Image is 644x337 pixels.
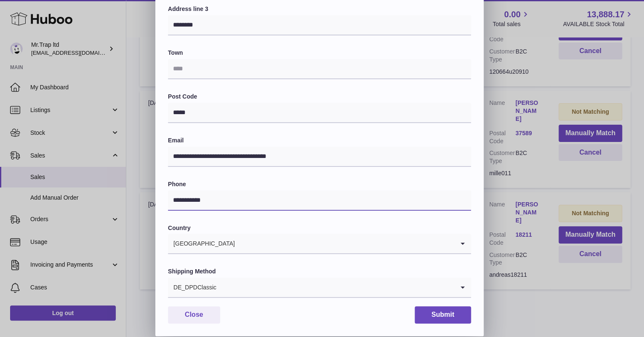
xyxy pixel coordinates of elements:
[168,278,217,297] span: DE_DPDClassic
[168,5,471,13] label: Address line 3
[415,306,471,324] button: Submit
[168,306,220,324] button: Close
[168,224,471,232] label: Country
[168,234,235,253] span: [GEOGRAPHIC_DATA]
[235,234,454,253] input: Search for option
[168,267,471,275] label: Shipping Method
[168,49,471,57] label: Town
[168,136,471,144] label: Email
[217,278,454,297] input: Search for option
[168,234,471,254] div: Search for option
[168,93,471,101] label: Post Code
[168,278,471,298] div: Search for option
[168,180,471,188] label: Phone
